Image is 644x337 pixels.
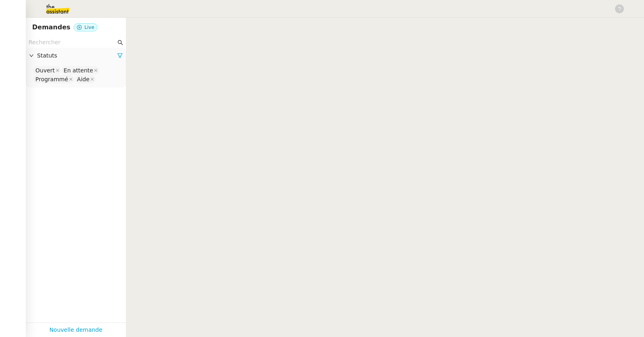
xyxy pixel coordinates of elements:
[77,76,89,83] div: Aide
[35,67,55,74] div: Ouvert
[32,22,70,33] nz-page-header-title: Demandes
[85,25,95,30] span: Live
[26,48,126,64] div: Statuts
[64,67,93,74] div: En attente
[33,75,74,83] nz-select-item: Programmé
[29,38,116,47] input: Rechercher
[62,66,99,74] nz-select-item: En attente
[33,66,61,74] nz-select-item: Ouvert
[75,75,95,83] nz-select-item: Aide
[35,76,68,83] div: Programmé
[37,51,117,60] span: Statuts
[50,325,103,335] a: Nouvelle demande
